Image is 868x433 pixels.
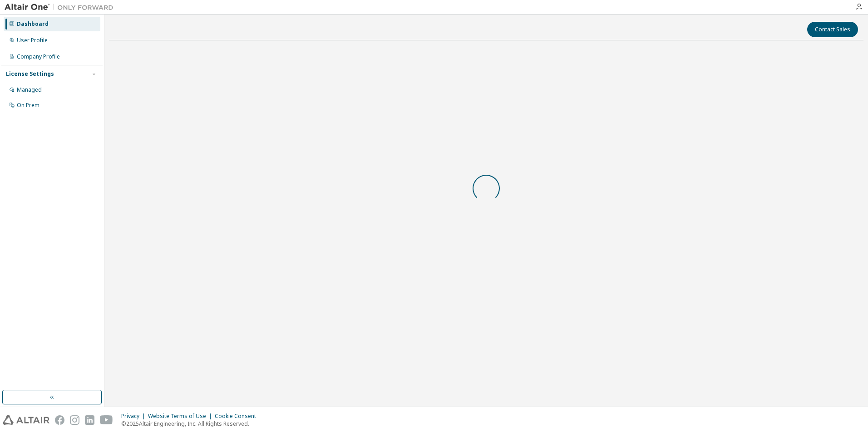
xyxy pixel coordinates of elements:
img: Altair One [5,3,118,12]
div: Privacy [121,413,148,420]
div: On Prem [17,102,39,109]
img: instagram.svg [70,415,79,425]
button: Contact Sales [807,22,858,37]
p: © 2025 Altair Engineering, Inc. All Rights Reserved. [121,420,261,428]
img: altair_logo.svg [3,415,49,425]
div: Dashboard [17,20,49,28]
img: linkedin.svg [85,415,94,425]
img: facebook.svg [55,415,64,425]
div: User Profile [17,37,48,44]
div: License Settings [6,70,54,78]
div: Website Terms of Use [148,413,215,420]
div: Managed [17,86,42,93]
div: Company Profile [17,53,60,60]
img: youtube.svg [100,415,113,425]
div: Cookie Consent [215,413,261,420]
